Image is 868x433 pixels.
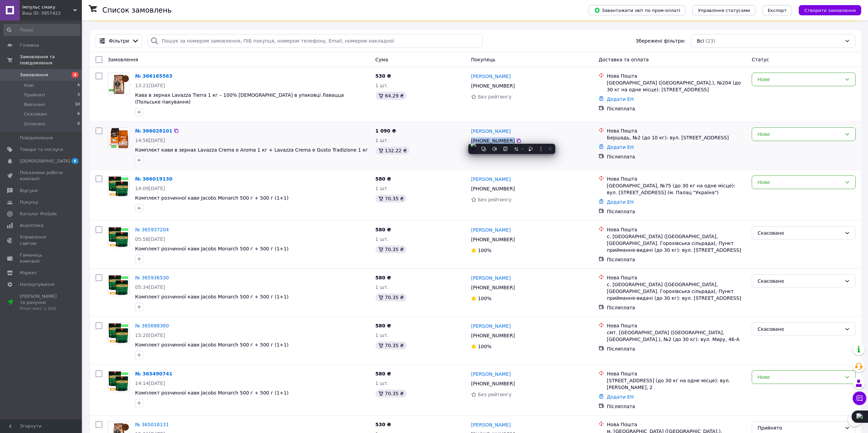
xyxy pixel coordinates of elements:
a: Комплект розчинної кави Jacobs Monarch 500 г + 500 г (1+1) [135,390,289,396]
div: [PHONE_NUMBER] [470,235,516,244]
span: Товари та послуги [20,146,63,153]
span: Аналітика [20,222,43,229]
span: Повідомлення [20,135,53,141]
div: Ваш ID: 3957422 [22,10,82,16]
span: [DEMOGRAPHIC_DATA] [20,158,70,164]
span: 580 ₴ [376,176,391,182]
span: 0 [77,121,80,127]
span: 05:58[DATE] [135,236,165,242]
span: Оплачені [24,121,45,127]
span: Налаштування [20,281,55,288]
a: Фото товару [108,73,130,94]
button: Чат з покупцем [853,391,866,405]
span: 14:14[DATE] [135,381,165,386]
span: Нові [24,82,34,89]
div: Prom мікс 1 000 [20,306,63,312]
span: 100% [478,296,491,301]
div: [PHONE_NUMBER] [470,136,516,145]
span: 100% [478,248,491,253]
span: 530 ₴ [376,73,391,79]
img: Фото товару [108,73,129,94]
span: 530 ₴ [376,422,391,427]
span: Гаманець компанії [20,252,63,264]
div: Післяплата [607,153,746,160]
span: Комплект розчинної кави Jacobs Monarch 500 г + 500 г (1+1) [135,342,289,347]
span: Управління статусами [698,8,750,13]
span: Статус [752,57,769,62]
span: Замовлення та повідомлення [20,54,82,66]
a: № 366165563 [135,73,172,79]
a: № 365936530 [135,275,169,280]
span: 1 шт. [376,381,389,386]
span: Маркет [20,270,37,276]
img: Фото товару [108,275,129,296]
div: Нова Пошта [607,370,746,377]
div: 70.35 ₴ [376,341,407,350]
a: Фото товару [108,322,130,344]
div: 70.35 ₴ [376,245,407,253]
div: Післяплата [607,208,746,215]
span: Замовлення [20,72,48,78]
div: Прийнято [757,424,842,432]
div: 70.35 ₴ [376,293,407,301]
span: 4 [77,82,80,89]
span: Без рейтингу [478,197,512,202]
span: 10 [75,102,80,108]
div: 132.22 ₴ [376,146,410,155]
div: [GEOGRAPHIC_DATA] ([GEOGRAPHIC_DATA].), №204 (до 30 кг на одне місце): [STREET_ADDRESS] [607,79,746,93]
div: Нова Пошта [607,127,746,134]
span: Каталог ProSale [20,211,57,217]
a: Фото товару [108,370,130,392]
div: Нове [757,76,842,83]
span: Експорт [768,8,787,13]
div: Бершадь, №2 (до 10 кг): вул. [STREET_ADDRESS] [607,134,746,141]
a: [PERSON_NAME] [471,323,511,329]
span: Кава в зернах Lavazza Tierra 1 кг – 100% [DEMOGRAPHIC_DATA] в упаковці Лавацца (Польське пакування) [135,92,344,105]
span: Замовлення [108,57,138,62]
a: Комплект розчинної кави Jacobs Monarch 500 г + 500 г (1+1) [135,294,289,299]
a: Комплект розчинної кави Jacobs Monarch 500 г + 500 г (1+1) [135,195,289,201]
div: Післяплата [607,304,746,311]
div: [PHONE_NUMBER] [470,331,516,340]
span: Всі [697,37,704,44]
span: 100% [478,344,491,349]
a: № 366019130 [135,176,172,182]
div: [PHONE_NUMBER] [470,283,516,292]
button: Створити замовлення [799,5,861,15]
span: Фільтри [109,37,129,44]
span: Покупці [20,199,38,205]
a: Комплект кави в зернах Lavazza Crema e Aroma 1 кг + Lavazza Crema e Gusto Tradizione 1 кг [135,147,368,153]
span: 1 шт. [376,284,389,290]
span: Без рейтингу [478,392,512,397]
a: Фото товару [108,127,130,149]
span: Завантажити звіт по пром-оплаті [594,7,680,13]
a: [PERSON_NAME] [471,421,511,428]
div: Нова Пошта [607,274,746,281]
div: [PHONE_NUMBER] [470,379,516,388]
span: Головна [20,42,39,48]
span: 580 ₴ [376,371,391,376]
span: Управління сайтом [20,234,63,246]
span: Доставка та оплата [599,57,649,62]
div: 70.35 ₴ [376,389,407,398]
a: Додати ЕН [607,144,634,150]
a: № 365688360 [135,323,169,328]
img: Фото товару [108,128,129,149]
span: 4 [72,72,78,78]
a: [PERSON_NAME] [471,227,511,233]
span: 13:21[DATE] [135,83,165,88]
div: Нове [757,373,842,381]
div: Скасовано [757,277,842,285]
span: Без рейтингу [478,94,512,99]
div: с. [GEOGRAPHIC_DATA] ([GEOGRAPHIC_DATA], [GEOGRAPHIC_DATA]. Горохівська сільрада), Пункт прийманн... [607,281,746,301]
span: (23) [705,38,715,44]
div: Післяплата [607,345,746,352]
div: Скасовано [757,325,842,333]
span: 6 [72,158,78,164]
input: Пошук за номером замовлення, ПІБ покупця, номером телефону, Email, номером накладної [148,34,483,48]
span: 3 [77,92,80,98]
div: Нова Пошта [607,226,746,233]
a: Фото товару [108,226,130,248]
